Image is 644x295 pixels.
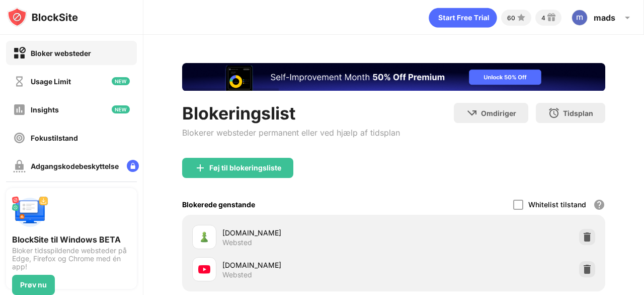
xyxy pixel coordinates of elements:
[127,160,139,172] img: lock-menu.svg
[222,260,394,270] div: [DOMAIN_NAME]
[429,8,497,28] div: animation
[20,281,47,289] div: Prøv nu
[31,49,91,57] div: Bloker websteder
[13,75,26,88] img: time-usage-off.svg
[545,12,557,24] img: reward-small.svg
[7,7,78,27] img: logo-blocksite.svg
[13,103,26,116] img: insights-off.svg
[12,247,131,271] div: Bloker tidsspildende websteder på Edge, Firefox og Chrome med én app!
[182,103,400,124] div: Blokeringslist
[112,77,130,85] img: new-icon.svg
[528,200,586,209] div: Whitelist tilstand
[182,128,400,138] div: Blokerer websteder permanent eller ved hjælp af tidsplan
[13,132,26,144] img: focus-off.svg
[13,160,26,172] img: password-protection-off.svg
[13,47,26,60] img: block-on.svg
[12,194,48,230] img: push-desktop.svg
[31,77,71,86] div: Usage Limit
[182,200,255,209] div: Blokerede genstande
[222,227,394,238] div: [DOMAIN_NAME]
[594,13,615,23] div: mads
[198,263,210,275] img: favicons
[515,12,527,24] img: points-small.svg
[563,109,593,117] div: Tidsplan
[572,10,588,26] img: ACg8ocJdJHneS4aIlkgEJdl2AkG1wUn9kMdNkjCjhJCqr0un=s96-c
[541,14,545,22] div: 4
[222,270,252,279] div: Websted
[198,231,210,243] img: favicons
[31,105,59,114] div: Insights
[12,234,131,245] div: BlockSite til Windows BETA
[507,14,515,22] div: 60
[481,109,516,117] div: Omdiriger
[31,134,78,142] div: Fokustilstand
[112,105,130,113] img: new-icon.svg
[222,238,252,247] div: Websted
[182,63,605,91] iframe: Banner
[209,164,281,172] div: Føj til blokeringsliste
[31,162,119,170] div: Adgangskodebeskyttelse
